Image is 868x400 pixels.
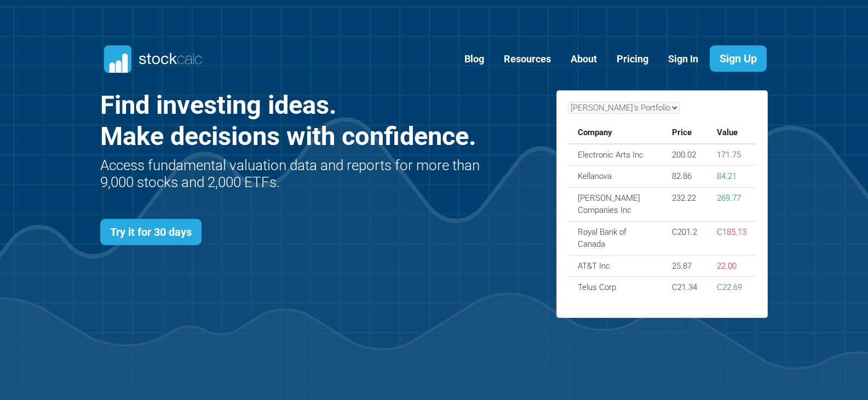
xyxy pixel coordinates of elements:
td: 200.02 [662,144,707,166]
td: 82.86 [662,166,707,188]
td: C185.13 [707,221,756,255]
a: Blog [456,46,492,73]
td: Electronic Arts Inc [568,144,663,166]
th: Price [662,122,707,144]
td: AT&T Inc [568,255,663,277]
a: Try it for 30 days [100,219,202,245]
td: Kellanova [568,166,663,188]
th: Company [568,122,663,144]
td: C22.69 [707,277,756,298]
a: Sign Up [710,45,767,72]
td: Telus Corp [568,277,663,298]
td: 22.00 [707,255,756,277]
h2: Access fundamental valuation data and reports for more than 9,000 stocks and 2,000 ETFs. [100,157,483,191]
a: Pricing [608,46,657,73]
td: C201.2 [662,221,707,255]
th: Value [707,122,756,144]
td: Royal Bank of Canada [568,221,663,255]
a: Sign In [660,46,706,73]
td: 171.75 [707,144,756,166]
td: 232.22 [662,187,707,221]
td: 84.21 [707,166,756,188]
td: C21.34 [662,277,707,298]
h1: Find investing ideas. Make decisions with confidence. [100,90,483,152]
td: [PERSON_NAME] Companies Inc [568,187,663,221]
td: 269.77 [707,187,756,221]
a: Resources [496,46,559,73]
a: About [562,46,605,73]
td: 25.87 [662,255,707,277]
